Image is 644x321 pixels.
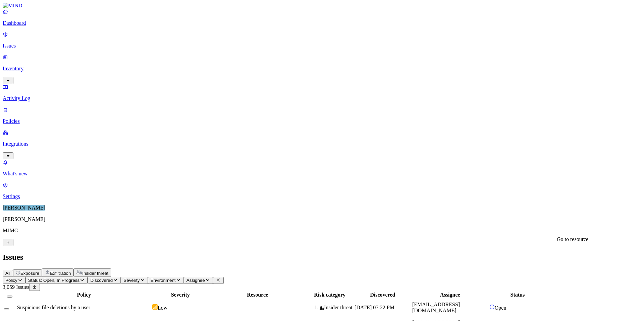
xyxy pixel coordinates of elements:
[3,43,641,49] p: Issues
[3,20,641,26] p: Dashboard
[3,3,22,9] img: MIND
[3,205,45,211] span: [PERSON_NAME]
[158,305,167,311] span: Low
[17,292,151,298] div: Policy
[3,171,641,177] p: What's new
[320,305,353,311] div: Insider threat
[355,292,411,298] div: Discovered
[90,278,113,283] span: Discovered
[3,228,641,234] p: MJMC
[82,271,108,276] span: Insider threat
[7,296,12,298] button: Select all
[557,236,588,242] div: Go to resource
[5,271,10,276] span: All
[210,305,213,310] span: –
[5,278,17,283] span: Policy
[123,278,140,283] span: Severity
[306,292,353,298] div: Risk category
[3,66,641,72] p: Inventory
[3,95,641,101] p: Activity Log
[4,308,9,310] button: Select row
[495,305,506,311] span: Open
[412,302,460,313] span: [EMAIL_ADDRESS][DOMAIN_NAME]
[210,292,305,298] div: Resource
[3,253,641,262] h2: Issues
[152,292,209,298] div: Severity
[152,304,158,310] img: severity-low
[20,271,39,276] span: Exposure
[3,193,641,199] p: Settings
[186,278,205,283] span: Assignee
[412,292,488,298] div: Assignee
[17,305,90,310] span: Suspicious file deletions by a user
[151,278,176,283] span: Environment
[3,141,641,147] p: Integrations
[50,271,71,276] span: Exfiltration
[489,292,546,298] div: Status
[3,216,641,222] p: [PERSON_NAME]
[3,118,641,124] p: Policies
[489,304,495,310] img: status-open
[355,305,394,310] span: [DATE] 07:22 PM
[28,278,79,283] span: Status: Open, In Progress
[3,284,29,290] span: 3,059 Issues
